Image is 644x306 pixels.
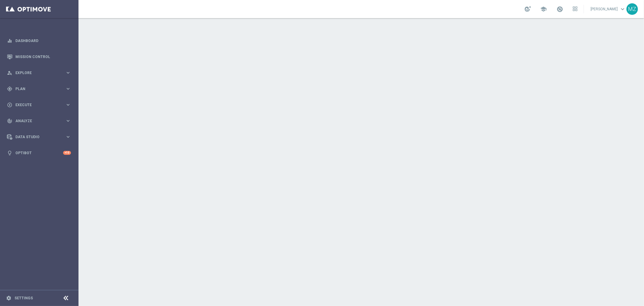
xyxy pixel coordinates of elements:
[7,49,71,65] div: Mission Control
[65,70,71,76] i: keyboard_arrow_right
[15,135,65,139] span: Data Studio
[626,3,638,15] div: MZ
[7,86,71,91] button: gps_fixed Plan keyboard_arrow_right
[619,6,626,12] span: keyboard_arrow_down
[7,86,65,92] div: Plan
[7,103,71,107] button: play_circle_outline Execute keyboard_arrow_right
[15,87,65,91] span: Plan
[7,38,12,44] i: equalizer
[7,118,12,124] i: track_changes
[7,102,12,108] i: play_circle_outline
[65,102,71,108] i: keyboard_arrow_right
[15,103,65,107] span: Execute
[15,119,65,123] span: Analyze
[7,70,65,76] div: Explore
[7,151,71,155] button: lightbulb Optibot +10
[7,102,65,108] div: Execute
[7,150,12,156] i: lightbulb
[15,71,65,75] span: Explore
[7,118,65,124] div: Analyze
[7,33,71,49] div: Dashboard
[7,135,71,139] button: Data Studio keyboard_arrow_right
[7,70,71,75] button: person_search Explore keyboard_arrow_right
[7,70,12,76] i: person_search
[65,118,71,124] i: keyboard_arrow_right
[590,5,626,14] a: [PERSON_NAME]keyboard_arrow_down
[15,49,71,65] a: Mission Control
[7,119,71,123] button: track_changes Analyze keyboard_arrow_right
[14,296,33,300] a: Settings
[15,145,63,161] a: Optibot
[540,6,547,12] span: school
[65,134,71,140] i: keyboard_arrow_right
[63,151,71,155] div: +10
[7,54,71,59] button: Mission Control
[15,33,71,49] a: Dashboard
[7,145,71,161] div: Optibot
[7,38,71,43] button: equalizer Dashboard
[7,134,65,140] div: Data Studio
[7,86,12,92] i: gps_fixed
[6,295,11,301] i: settings
[65,86,71,92] i: keyboard_arrow_right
